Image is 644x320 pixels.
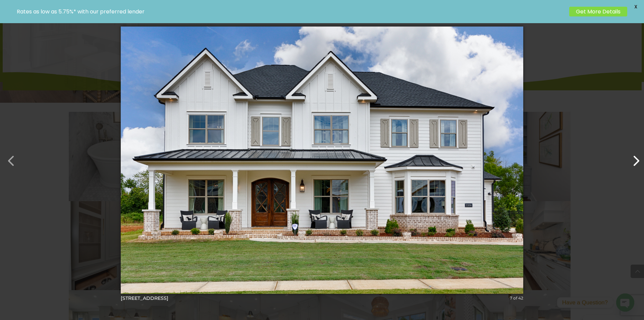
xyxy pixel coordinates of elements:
div: 7 of 42 [510,295,523,301]
a: Get More Details [569,7,627,16]
img: hays farm homes [121,13,523,307]
span: X [631,2,641,12]
div: [STREET_ADDRESS] [121,295,523,301]
button: Next (Right arrow key) [625,149,641,166]
p: Rates as low as 5.75%* with our preferred lender [17,8,566,15]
